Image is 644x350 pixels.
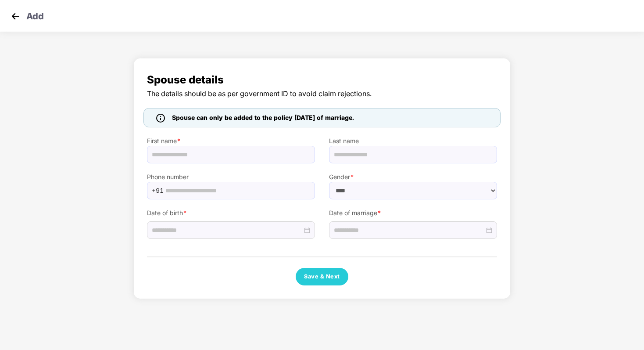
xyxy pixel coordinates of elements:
[9,10,22,23] img: svg+xml;base64,PHN2ZyB4bWxucz0iaHR0cDovL3d3dy53My5vcmcvMjAwMC9zdmciIHdpZHRoPSIzMCIgaGVpZ2h0PSIzMC...
[147,208,315,218] label: Date of birth
[147,172,315,182] label: Phone number
[26,10,44,20] p: Add
[329,136,497,146] label: Last name
[329,172,497,182] label: Gender
[147,72,497,88] span: Spouse details
[172,113,354,123] span: Spouse can only be added to the policy [DATE] of marriage.
[147,88,497,99] span: The details should be as per government ID to avoid claim rejections.
[152,184,164,197] span: +91
[147,136,315,146] label: First name
[296,268,348,285] button: Save & Next
[329,208,497,218] label: Date of marriage
[156,114,165,123] img: icon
